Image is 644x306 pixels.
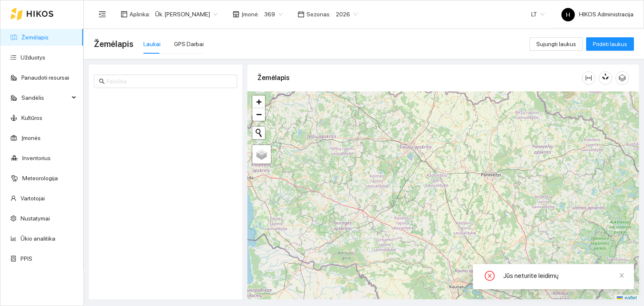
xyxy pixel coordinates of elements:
div: GPS Darbai [174,39,204,49]
span: calendar [298,11,304,18]
a: Kultūros [21,114,42,121]
span: − [256,109,262,119]
a: Zoom out [252,108,265,121]
span: close [619,272,625,278]
button: Initiate a new search [252,127,265,139]
a: Meteorologija [22,175,58,182]
a: Sujungti laukus [530,41,583,47]
a: Užduotys [21,54,45,61]
span: + [256,96,262,107]
a: Pridėti laukus [586,41,634,47]
div: Jūs neturite leidimų [503,271,624,281]
button: column-width [582,71,595,85]
span: Sujungti laukus [536,39,576,49]
a: Žemėlapis [21,34,49,41]
a: Nustatymai [21,215,50,222]
span: column-width [582,75,595,81]
span: shop [233,11,239,18]
span: menu-fold [99,10,106,18]
span: Sezonas : [306,10,331,19]
span: close-circle [485,271,495,283]
a: Ūkio analitika [21,235,55,242]
span: Žemėlapis [94,37,133,51]
div: Žemėlapis [257,66,582,90]
span: Įmonė : [241,10,259,19]
span: Sandėlis [21,89,69,106]
a: Įmonės [21,135,41,141]
a: PPIS [21,255,32,262]
button: menu-fold [94,6,111,23]
span: 2026 [336,8,358,21]
input: Paieška [106,77,232,86]
a: Layers [252,145,271,163]
span: layout [121,11,127,18]
a: Panaudoti resursai [21,74,69,81]
div: Laukai [143,39,161,49]
span: Pridėti laukus [593,39,627,49]
span: LT [531,8,545,21]
span: Ūk. Tomas Urbonavičius [155,8,218,21]
a: Zoom in [252,96,265,108]
button: Sujungti laukus [530,37,583,51]
span: search [99,78,105,84]
span: HIKOS Administracija [561,11,634,18]
a: Vartotojai [21,195,45,202]
span: 369 [264,8,283,21]
a: Leaflet [617,295,637,301]
button: Pridėti laukus [586,37,634,51]
a: Inventorius [22,155,51,161]
span: Aplinka : [130,10,150,19]
span: H [566,8,570,21]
